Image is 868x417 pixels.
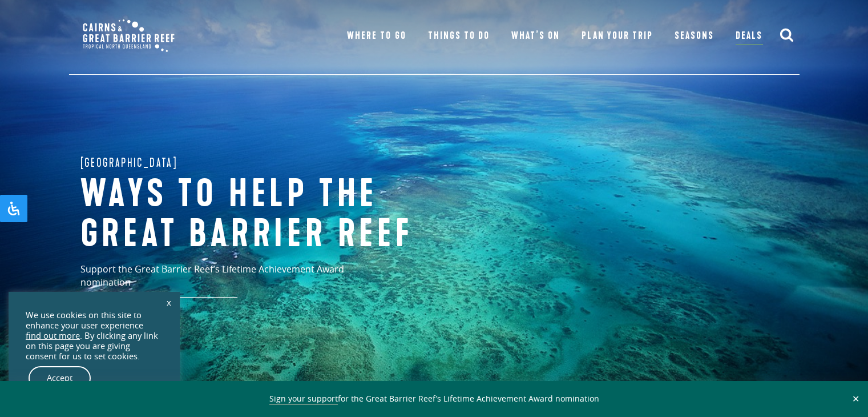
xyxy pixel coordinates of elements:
p: Support the Great Barrier Reef’s Lifetime Achievement Award nomination [80,263,394,298]
img: CGBR-TNQ_dual-logo.svg [75,11,183,60]
a: Where To Go [347,28,406,44]
button: Close [849,394,862,404]
a: x [161,290,177,315]
a: find out more [26,331,80,341]
a: Plan Your Trip [582,28,653,44]
a: Accept [29,366,91,390]
h1: Ways to help the great barrier reef [80,175,457,254]
svg: Open Accessibility Panel [7,202,21,215]
a: Seasons [675,28,714,44]
a: Things To Do [428,28,490,44]
a: Sign your support [269,393,338,405]
a: What’s On [511,28,560,44]
span: [GEOGRAPHIC_DATA] [80,154,178,172]
div: We use cookies on this site to enhance your user experience . By clicking any link on this page y... [26,310,163,362]
span: for the Great Barrier Reef’s Lifetime Achievement Award nomination [269,393,599,405]
a: Deals [736,28,762,45]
